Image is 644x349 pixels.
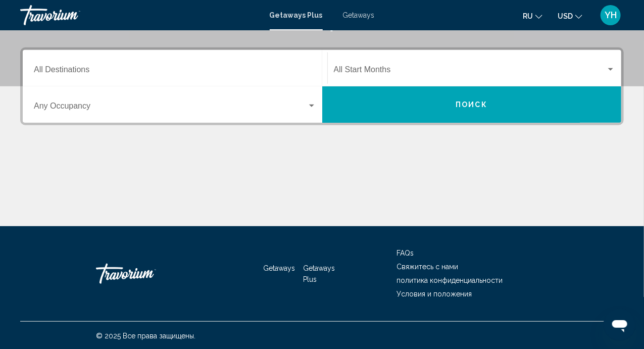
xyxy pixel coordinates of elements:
span: YH [605,10,617,20]
a: Travorium [20,5,260,25]
a: FAQs [397,249,414,257]
a: Travorium [96,259,197,289]
button: Поиск [322,86,622,123]
a: Getaways Plus [270,11,323,19]
span: © 2025 Все права защищены. [96,332,195,340]
button: Change currency [558,9,582,23]
button: User Menu [598,5,624,26]
span: ru [523,12,533,20]
div: Search widget [23,50,621,123]
a: Getaways [264,264,295,272]
iframe: Button to launch messaging window [604,309,636,341]
a: политика конфиденциальности [397,276,503,284]
button: Change language [523,9,542,23]
span: Поиск [456,101,488,109]
span: USD [558,12,573,20]
a: Getaways Plus [303,264,335,283]
a: Условия и положения [397,290,472,298]
a: Свяжитесь с нами [397,263,458,271]
a: Getaways [343,11,375,19]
